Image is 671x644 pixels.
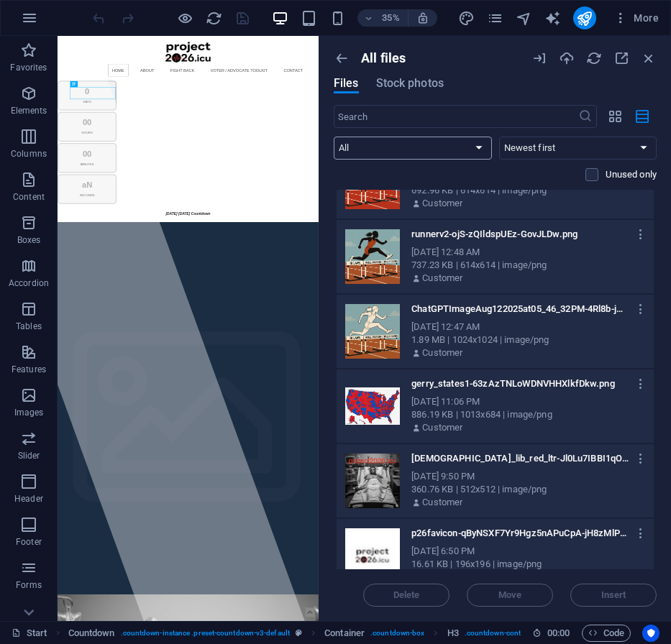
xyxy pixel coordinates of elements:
p: Footer [16,536,42,548]
div: 692.96 KB | 614x614 | image/png [411,184,642,197]
div: 16.61 KB | 196x196 | image/png [411,558,642,571]
p: Customer [422,197,462,210]
p: Tables [16,321,42,332]
span: 00 00 [547,625,570,642]
button: Usercentrics [642,625,659,642]
div: [DATE] 12:47 AM [411,321,642,333]
button: Click here to leave preview mode and continue editing [176,9,193,27]
i: Design (Ctrl+Alt+Y) [458,10,475,27]
div: [DATE] 6:50 PM [411,545,642,558]
span: Files [334,75,359,92]
i: On resize automatically adjust zoom level to fit chosen device. [416,11,429,24]
h6: 35% [379,9,402,27]
span: More [613,11,659,25]
p: Customer [422,496,462,509]
p: Elements [11,105,47,116]
p: gerry_states1-63zAzTNLoWDNVHHXlkfDkw.png [411,377,629,390]
i: AI Writer [544,10,561,27]
h6: Session time [532,625,570,642]
span: Click to select. Double-click to edit [447,625,459,642]
p: Features [12,364,46,375]
button: reload [205,9,222,27]
i: Maximize [613,50,629,66]
i: URL import [531,50,547,66]
i: Reload [586,50,602,66]
button: Code [582,625,631,642]
p: Customer [422,272,462,285]
div: [DATE] 9:50 PM [411,470,642,483]
p: p26favicon-qByNSXF7Yr9Hgz5nAPuCpA-jH8zMlPEndJiMAV3Up3TzA.png [411,527,629,540]
p: ChatGPTImageAug122025at05_46_32PM-4Rl8b-jwYaCJChcJnauxpA.png [411,303,629,316]
p: Content [13,191,45,203]
i: Upload [559,50,575,66]
i: Publish [576,10,593,27]
button: navigator [516,9,533,27]
button: publish [573,6,596,29]
i: Close [641,50,657,66]
p: Boxes [17,234,41,246]
i: Navigator [516,10,532,27]
button: text_generator [544,9,562,27]
span: Code [588,625,624,642]
span: Click to select. Double-click to edit [324,625,365,642]
button: design [458,9,475,27]
p: Unused only [606,168,657,181]
p: Columns [11,148,47,160]
span: . countdown-instance .preset-countdown-v3-default [121,625,290,642]
p: Favorites [10,62,47,73]
i: Pages (Ctrl+Alt+S) [487,10,503,27]
div: 886.19 KB | 1013x684 | image/png [411,408,642,421]
i: This element is a customizable preset [296,629,302,637]
p: Customer [422,346,462,359]
p: lady_lib_red_ltr-Jl0Lu7IBBI1qO12FZuPpsQ.png [411,452,629,465]
div: [DATE] 11:06 PM [411,395,642,408]
span: Stock photos [376,75,444,92]
button: More [608,6,665,29]
input: Search [334,105,578,128]
div: 360.76 KB | 512x512 | image/png [411,483,642,496]
p: Images [14,407,44,418]
p: runnerv2-ojS-zQIldspUEz-GovJLDw.png [411,228,629,241]
nav: breadcrumb [68,625,531,642]
span: Click to select. Double-click to edit [68,625,115,642]
div: 1.89 MB | 1024x1024 | image/png [411,333,642,346]
span: . countdown-content [465,625,531,642]
p: All files [361,50,406,66]
p: Customer [422,421,462,434]
p: Forms [16,579,42,591]
div: 737.23 KB | 614x614 | image/png [411,259,642,272]
span: : [557,627,560,638]
i: Show all folders [334,50,350,66]
p: Accordion [9,277,49,289]
button: pages [487,9,504,27]
p: Slider [18,450,40,461]
div: [DATE] 12:48 AM [411,246,642,259]
p: Header [14,493,43,505]
span: . countdown-box [370,625,424,642]
a: Click to cancel selection. Double-click to open Pages [12,625,47,642]
button: 35% [357,9,408,27]
i: Reload page [206,10,222,27]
